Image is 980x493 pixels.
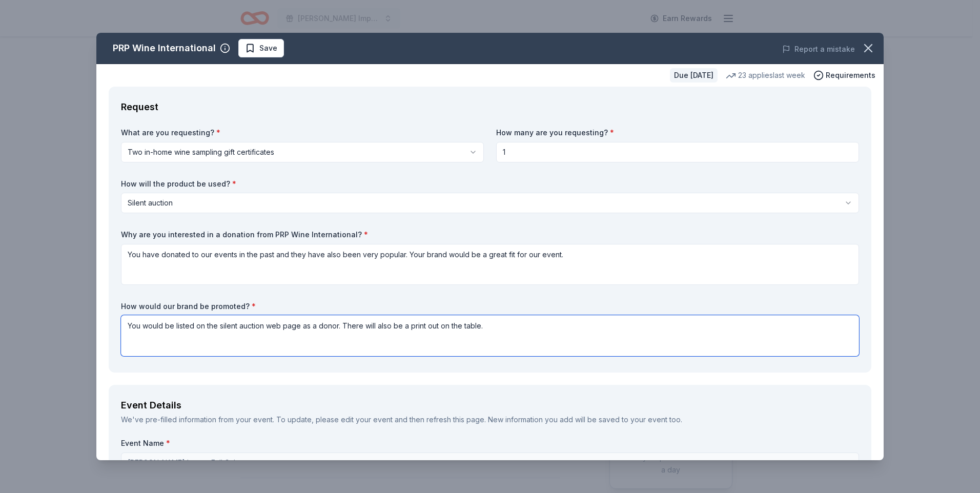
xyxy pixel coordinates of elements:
span: Save [259,42,277,54]
label: Event Name [121,438,859,448]
div: Request [121,99,859,115]
textarea: You have donated to our events in the past and they have also been very popular. Your brand would... [121,244,859,285]
div: We've pre-filled information from your event. To update, please edit your event and then refresh ... [121,414,859,426]
label: How many are you requesting? [496,128,859,138]
div: PRP Wine International [113,40,216,56]
button: Report a mistake [782,43,855,55]
span: Requirements [826,69,875,81]
div: Due [DATE] [670,68,718,83]
div: Event Details [121,397,859,414]
button: Save [238,39,284,57]
textarea: You would be listed on the silent auction web page as a donor. There will also be a print out on ... [121,315,859,356]
label: How would our brand be promoted? [121,301,859,312]
div: 23 applies last week [726,69,805,81]
button: Requirements [813,69,875,81]
label: How will the product be used? [121,179,859,189]
label: Why are you interested in a donation from PRP Wine International? [121,230,859,240]
label: What are you requesting? [121,128,484,138]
